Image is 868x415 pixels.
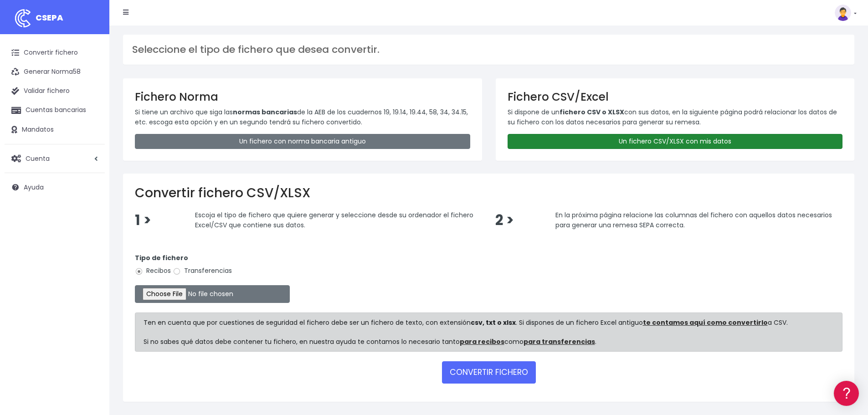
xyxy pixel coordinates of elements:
span: CSEPA [36,12,63,23]
a: Generar Norma58 [5,62,105,82]
img: profile [835,5,851,21]
a: Un fichero CSV/XLSX con mis datos [508,134,843,149]
a: para transferencias [524,337,595,346]
a: Cuenta [5,149,105,168]
div: Facturación [9,181,173,190]
span: Escoja el tipo de fichero que quiere generar y seleccione desde su ordenador el fichero Excel/CSV... [195,210,473,230]
a: Formatos [9,115,173,129]
div: Información general [9,63,173,72]
div: Programadores [9,219,173,227]
div: Ten en cuenta que por cuestiones de seguridad el fichero debe ser un fichero de texto, con extens... [135,313,842,352]
a: Un fichero con norma bancaria antiguo [135,134,470,149]
h3: Seleccione el tipo de fichero que desea convertir. [132,44,845,56]
span: Cuenta [26,154,50,163]
span: En la próxima página relacione las columnas del fichero con aquellos datos necesarios para genera... [555,210,832,230]
a: API [9,233,173,247]
h2: Convertir fichero CSV/XLSX [135,185,842,201]
a: Validar fichero [5,82,105,101]
a: Información general [9,77,173,92]
a: Videotutoriales [9,143,173,158]
label: Transferencias [173,266,232,276]
p: Si tiene un archivo que siga las de la AEB de los cuadernos 19, 19.14, 19.44, 58, 34, 34.15, etc.... [135,107,470,128]
span: 1 > [135,210,151,230]
a: Ayuda [5,178,105,197]
strong: normas bancarias [233,108,297,117]
a: General [9,195,173,210]
button: Contáctanos [9,244,173,260]
button: CONVERTIR FICHERO [442,361,536,383]
p: Si dispone de un con sus datos, en la siguiente página podrá relacionar los datos de su fichero c... [508,107,843,128]
strong: csv, txt o xlsx [471,318,516,327]
a: Convertir fichero [5,43,105,62]
a: POWERED BY ENCHANT [125,262,175,271]
a: para recibos [460,337,504,346]
a: Cuentas bancarias [5,101,105,120]
img: logo [11,7,34,30]
a: Problemas habituales [9,129,173,143]
div: Convertir ficheros [9,101,173,109]
a: Mandatos [5,120,105,139]
strong: Tipo de fichero [135,253,188,262]
label: Recibos [135,266,171,276]
h3: Fichero CSV/Excel [508,90,843,103]
span: Ayuda [24,183,44,192]
h3: Fichero Norma [135,90,470,103]
span: 2 > [495,210,514,230]
a: te contamos aquí como convertirlo [643,318,768,327]
strong: fichero CSV o XLSX [560,108,624,117]
a: Perfiles de empresas [9,158,173,172]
